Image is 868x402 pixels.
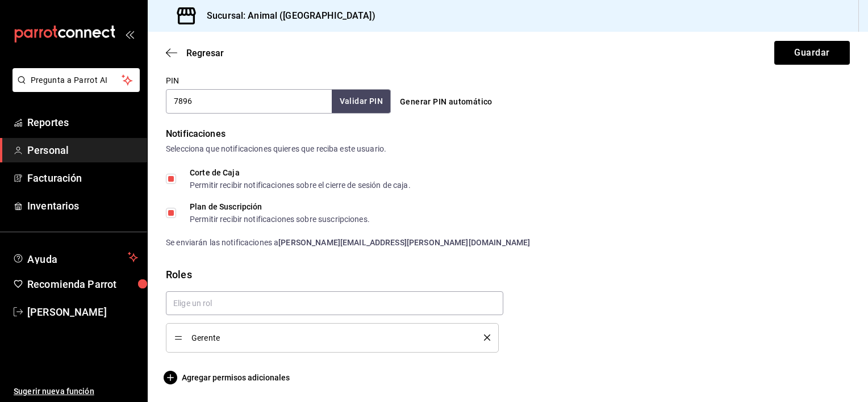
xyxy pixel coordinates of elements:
button: Regresar [166,48,224,58]
div: Corte de Caja [190,169,411,177]
button: Guardar [774,41,850,65]
span: Pregunta a Parrot AI [31,74,122,86]
div: Permitir recibir notificaciones sobre suscripciones. [190,215,370,223]
input: 3 a 6 dígitos [166,89,332,113]
span: Personal [27,143,138,158]
span: Ayuda [27,250,123,264]
button: Generar PIN automático [395,91,497,112]
span: Sugerir nueva función [14,386,138,397]
span: Facturación [27,170,138,186]
div: Notificaciones [166,127,850,141]
div: Se enviarán las notificaciones a [166,237,850,249]
button: delete [476,334,490,341]
div: Plan de Suscripción [190,203,370,211]
span: Regresar [186,48,224,58]
a: Pregunta a Parrot AI [8,82,140,94]
input: Elige un rol [166,291,503,315]
div: Roles [166,267,850,282]
div: Selecciona que notificaciones quieres que reciba este usuario. [166,143,850,155]
strong: [PERSON_NAME][EMAIL_ADDRESS][PERSON_NAME][DOMAIN_NAME] [278,238,530,247]
span: Reportes [27,115,138,130]
button: Agregar permisos adicionales [166,371,290,384]
span: Gerente [191,334,467,342]
span: Recomienda Parrot [27,277,138,292]
div: Permitir recibir notificaciones sobre el cierre de sesión de caja. [190,181,411,189]
button: Pregunta a Parrot AI [12,68,140,92]
label: PIN [166,77,179,85]
span: [PERSON_NAME] [27,304,138,320]
button: Validar PIN [332,90,391,113]
button: open_drawer_menu [125,30,134,39]
span: Inventarios [27,198,138,213]
h3: Sucursal: Animal ([GEOGRAPHIC_DATA]) [198,9,375,23]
